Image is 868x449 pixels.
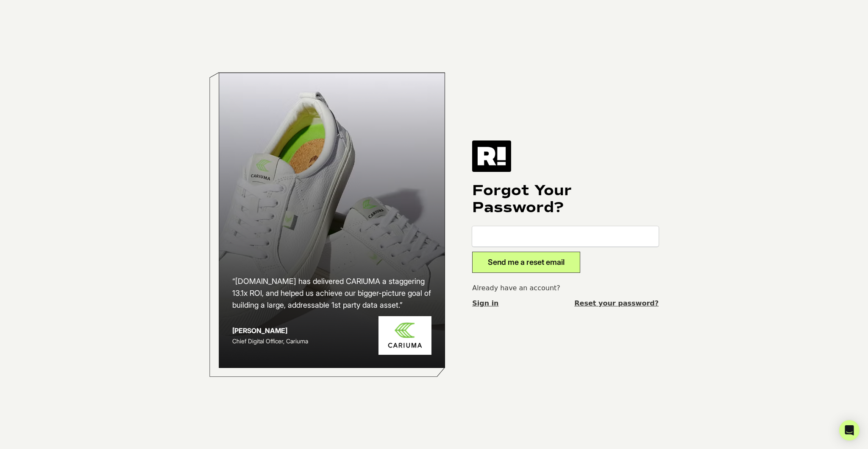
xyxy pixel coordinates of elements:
[574,298,659,309] a: Reset your password?
[839,420,860,441] div: Open Intercom Messenger
[472,252,580,273] button: Send me a reset email
[232,275,431,311] h2: “[DOMAIN_NAME] has delivered CARIUMA a staggering 13.1x ROI, and helped us achieve our bigger-pic...
[232,337,308,345] span: Chief Digital Officer, Cariuma
[472,182,659,216] h1: Forgot Your Password?
[232,326,287,335] strong: [PERSON_NAME]
[472,140,511,172] img: Retention.com
[472,283,659,293] p: Already have an account?
[378,316,431,355] img: Cariuma
[472,298,498,309] a: Sign in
